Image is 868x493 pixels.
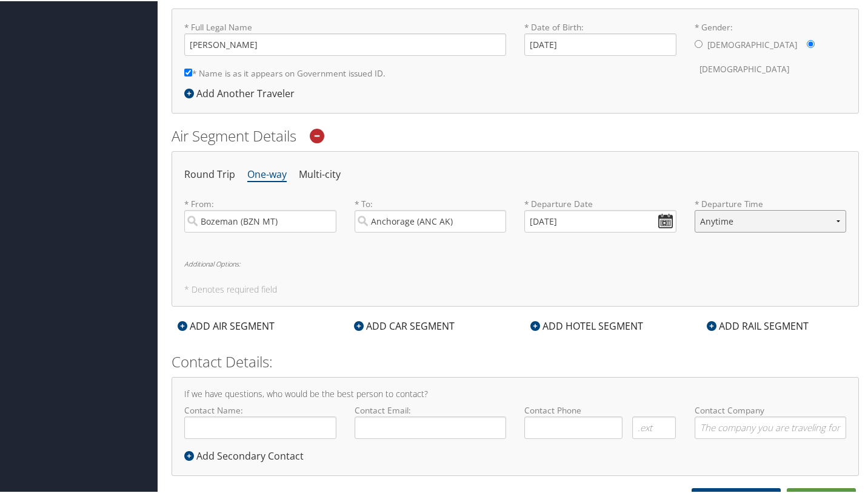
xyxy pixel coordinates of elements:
[707,32,797,55] label: [DEMOGRAPHIC_DATA]
[172,318,281,332] div: ADD AIR SEGMENT
[699,56,789,80] label: [DEMOGRAPHIC_DATA]
[355,197,507,231] label: * To:
[355,415,507,438] input: Contact Email:
[184,85,301,100] div: Add Another Traveler
[524,20,676,55] label: * Date of Birth:
[701,318,815,332] div: ADD RAIL SEGMENT
[524,318,649,332] div: ADD HOTEL SEGMENT
[184,32,506,55] input: * Full Legal Name
[184,403,336,438] label: Contact Name:
[695,39,703,47] input: * Gender:[DEMOGRAPHIC_DATA][DEMOGRAPHIC_DATA]
[355,209,507,231] input: City or Airport Code
[524,209,676,231] input: MM/DD/YYYY
[695,403,847,438] label: Contact Company
[184,20,506,55] label: * Full Legal Name
[695,20,847,80] label: * Gender:
[524,197,676,209] label: * Departure Date
[172,350,859,371] h2: Contact Details:
[184,415,336,438] input: Contact Name:
[184,67,192,75] input: * Name is as it appears on Government issued ID.
[184,163,235,185] li: Round Trip
[355,403,507,438] label: Contact Email:
[184,284,846,293] h5: * Denotes required field
[184,197,336,231] label: * From:
[184,447,310,462] div: Add Secondary Contact
[184,259,846,266] h6: Additional Options:
[247,163,287,185] li: One-way
[524,403,676,415] label: Contact Phone
[695,197,847,241] label: * Departure Time
[807,39,815,47] input: * Gender:[DEMOGRAPHIC_DATA][DEMOGRAPHIC_DATA]
[524,32,676,55] input: * Date of Birth:
[172,124,859,145] h2: Air Segment Details
[348,318,461,332] div: ADD CAR SEGMENT
[184,209,336,231] input: City or Airport Code
[695,415,847,438] input: Contact Company
[632,415,676,438] input: .ext
[184,61,386,83] label: * Name is as it appears on Government issued ID.
[184,389,846,397] h4: If we have questions, who would be the best person to contact?
[695,209,847,231] select: * Departure Time
[299,163,341,185] li: Multi-city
